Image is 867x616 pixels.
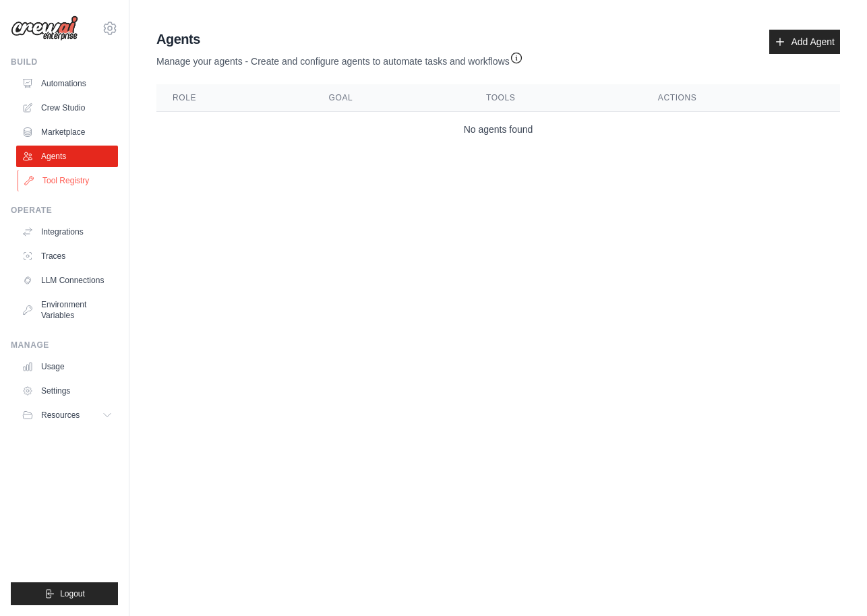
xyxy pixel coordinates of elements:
[11,582,118,605] button: Logout
[16,294,118,326] a: Environment Variables
[769,30,840,54] a: Add Agent
[16,356,118,377] a: Usage
[156,30,523,49] h2: Agents
[156,112,840,148] td: No agents found
[41,410,80,421] span: Resources
[16,121,118,143] a: Marketplace
[16,404,118,426] button: Resources
[11,57,118,67] div: Build
[156,84,313,112] th: Role
[16,270,118,291] a: LLM Connections
[156,49,523,68] p: Manage your agents - Create and configure agents to automate tasks and workflows
[16,73,118,94] a: Automations
[16,221,118,243] a: Integrations
[16,146,118,167] a: Agents
[470,84,642,112] th: Tools
[11,16,78,41] img: Logo
[16,97,118,119] a: Crew Studio
[11,340,118,350] div: Manage
[18,170,119,191] a: Tool Registry
[11,205,118,216] div: Operate
[642,84,840,112] th: Actions
[313,84,470,112] th: Goal
[16,245,118,267] a: Traces
[16,380,118,402] a: Settings
[60,588,85,599] span: Logout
